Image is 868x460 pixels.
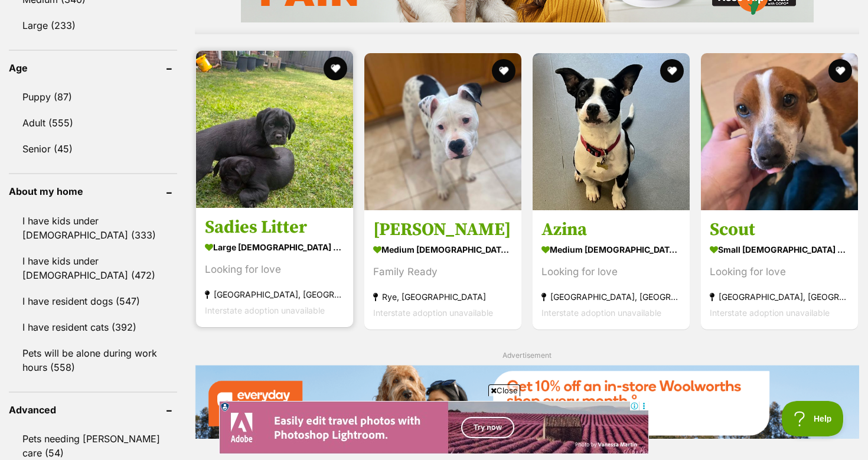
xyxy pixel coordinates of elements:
span: Interstate adoption unavailable [373,308,493,318]
h3: Sadies Litter [205,216,344,239]
div: Looking for love [205,262,344,278]
span: Advertisement [502,351,552,360]
a: I have kids under [DEMOGRAPHIC_DATA] (472) [9,249,177,288]
a: Scout small [DEMOGRAPHIC_DATA] Dog Looking for love [GEOGRAPHIC_DATA], [GEOGRAPHIC_DATA] Intersta... [701,210,858,329]
h3: Scout [710,218,849,241]
a: Senior (45) [9,136,177,161]
strong: medium [DEMOGRAPHIC_DATA] Dog [541,241,681,258]
img: Sadies Litter - Rottweiler x English Springer Spaniel Dog [196,51,353,208]
iframe: Advertisement [219,401,649,454]
img: Foss - Bullmastiff Dog [364,53,521,210]
a: Sadies Litter large [DEMOGRAPHIC_DATA] Dog Looking for love [GEOGRAPHIC_DATA], [GEOGRAPHIC_DATA] ... [196,207,353,327]
a: I have kids under [DEMOGRAPHIC_DATA] (333) [9,208,177,247]
a: Azina medium [DEMOGRAPHIC_DATA] Dog Looking for love [GEOGRAPHIC_DATA], [GEOGRAPHIC_DATA] Interst... [533,210,690,329]
strong: [GEOGRAPHIC_DATA], [GEOGRAPHIC_DATA] [205,286,344,302]
header: Age [9,63,177,73]
h3: Azina [541,218,681,241]
div: Family Ready [373,264,513,280]
strong: medium [DEMOGRAPHIC_DATA] Dog [373,241,513,258]
div: Looking for love [541,264,681,280]
div: Looking for love [710,264,849,280]
iframe: Help Scout Beacon - Open [782,401,844,436]
a: I have resident cats (392) [9,315,177,340]
a: Puppy (87) [9,84,177,109]
strong: Rye, [GEOGRAPHIC_DATA] [373,289,513,305]
header: Advanced [9,404,177,415]
strong: large [DEMOGRAPHIC_DATA] Dog [205,239,344,256]
h3: [PERSON_NAME] [373,218,513,241]
span: Close [488,384,520,396]
img: Scout - Jack Russell Terrier Dog [701,53,858,210]
button: favourite [660,59,684,83]
button: favourite [828,59,852,83]
header: About my home [9,186,177,197]
button: favourite [324,57,347,80]
img: Azina - Staffordshire Bull Terrier Dog [533,53,690,210]
a: Everyday Insurance promotional banner [195,365,859,441]
a: I have resident dogs (547) [9,289,177,314]
strong: [GEOGRAPHIC_DATA], [GEOGRAPHIC_DATA] [710,289,849,305]
span: Interstate adoption unavailable [541,308,661,318]
button: favourite [492,59,515,83]
strong: small [DEMOGRAPHIC_DATA] Dog [710,241,849,258]
span: Interstate adoption unavailable [710,308,830,318]
span: Interstate adoption unavailable [205,305,325,315]
a: Adult (555) [9,110,177,135]
a: [PERSON_NAME] medium [DEMOGRAPHIC_DATA] Dog Family Ready Rye, [GEOGRAPHIC_DATA] Interstate adopti... [364,210,521,329]
a: Pets will be alone during work hours (558) [9,341,177,380]
a: Large (233) [9,13,177,38]
img: Everyday Insurance promotional banner [195,365,859,439]
strong: [GEOGRAPHIC_DATA], [GEOGRAPHIC_DATA] [541,289,681,305]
